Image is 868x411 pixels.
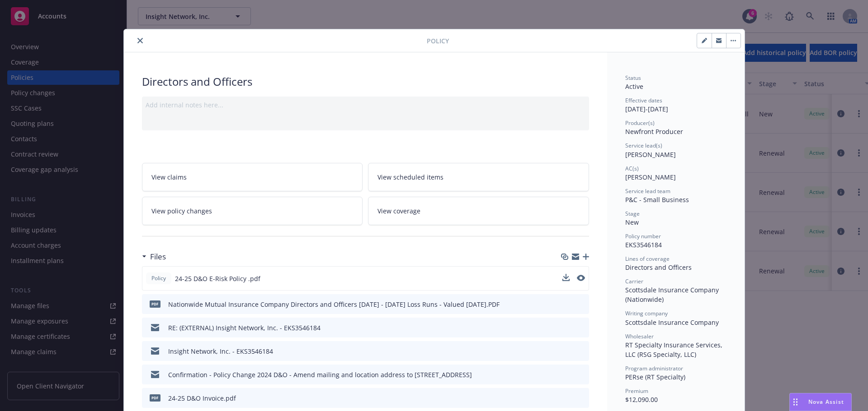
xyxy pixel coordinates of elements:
[789,393,852,411] button: Nova Assist
[427,36,449,46] span: Policy
[790,393,801,411] div: Drag to move
[625,240,662,249] span: EKS3546184
[625,309,668,317] span: Writing company
[625,187,670,195] span: Service lead team
[150,300,160,307] span: PDF
[151,172,187,182] span: View claims
[625,286,721,304] span: Scottsdale Insurance Company (Nationwide)
[562,274,570,283] button: download file
[625,387,648,395] span: Premium
[625,277,643,285] span: Carrier
[625,373,685,381] span: PERse (RT Specialty)
[377,172,443,182] span: View scheduled items
[146,100,585,110] div: Add internal notes here...
[168,370,472,379] div: Confirmation - Policy Change 2024 D&O - Amend mailing and location address to [STREET_ADDRESS]
[577,274,585,283] button: preview file
[625,150,676,159] span: [PERSON_NAME]
[142,251,166,263] div: Files
[625,395,658,404] span: $12,090.00
[563,393,570,403] button: download file
[625,341,724,359] span: RT Specialty Insurance Services, LLC (RSG Specialty, LLC)
[625,332,654,340] span: Wholesaler
[577,275,585,281] button: preview file
[563,346,570,356] button: download file
[135,35,146,46] button: close
[625,74,641,82] span: Status
[168,393,236,403] div: 24-25 D&O Invoice.pdf
[625,97,662,104] span: Effective dates
[625,195,689,204] span: P&C - Small Business
[377,206,420,216] span: View coverage
[175,274,260,283] span: 24-25 D&O E-Risk Policy .pdf
[577,323,585,332] button: preview file
[150,251,166,263] h3: Files
[142,74,589,89] div: Directors and Officers
[151,206,212,216] span: View policy changes
[625,232,661,240] span: Policy number
[577,346,585,356] button: preview file
[142,163,363,191] a: View claims
[808,398,844,406] span: Nova Assist
[625,255,670,263] span: Lines of coverage
[577,370,585,379] button: preview file
[625,127,683,136] span: Newfront Producer
[577,300,585,309] button: preview file
[577,393,585,403] button: preview file
[625,165,639,172] span: AC(s)
[563,370,570,379] button: download file
[168,346,273,356] div: Insight Network, Inc. - EKS3546184
[625,318,719,327] span: Scottsdale Insurance Company
[168,323,321,332] div: RE: (EXTERNAL) Insight Network, Inc. - EKS3546184
[368,163,589,191] a: View scheduled items
[625,218,639,226] span: New
[625,210,640,217] span: Stage
[563,300,570,309] button: download file
[563,323,570,332] button: download file
[625,97,726,114] div: [DATE] - [DATE]
[625,119,655,127] span: Producer(s)
[625,365,683,372] span: Program administrator
[150,274,168,282] span: Policy
[625,173,676,181] span: [PERSON_NAME]
[150,394,160,401] span: pdf
[625,82,643,91] span: Active
[625,142,662,149] span: Service lead(s)
[368,197,589,225] a: View coverage
[625,263,692,272] span: Directors and Officers
[168,300,500,309] div: Nationwide Mutual Insurance Company Directors and Officers [DATE] - [DATE] Loss Runs - Valued [DA...
[142,197,363,225] a: View policy changes
[562,274,570,281] button: download file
